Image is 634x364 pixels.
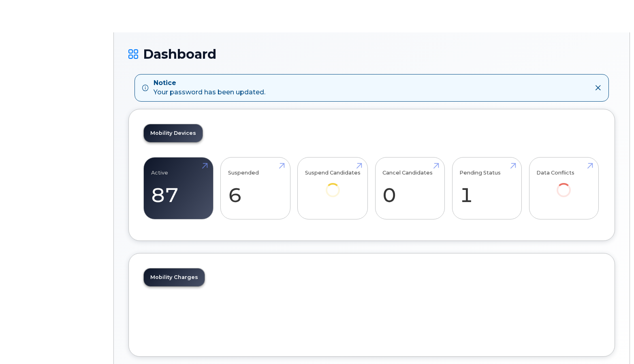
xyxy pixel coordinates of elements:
h1: Dashboard [128,47,615,61]
a: Suspend Candidates [305,162,361,208]
a: Mobility Charges [144,268,205,286]
a: Mobility Devices [144,124,203,142]
a: Active 87 [151,162,206,215]
a: Pending Status 1 [459,162,514,215]
div: Your password has been updated. [154,79,265,97]
a: Cancel Candidates 0 [382,162,437,215]
strong: Notice [154,79,265,88]
a: Suspended 6 [228,162,283,215]
a: Data Conflicts [536,162,591,208]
